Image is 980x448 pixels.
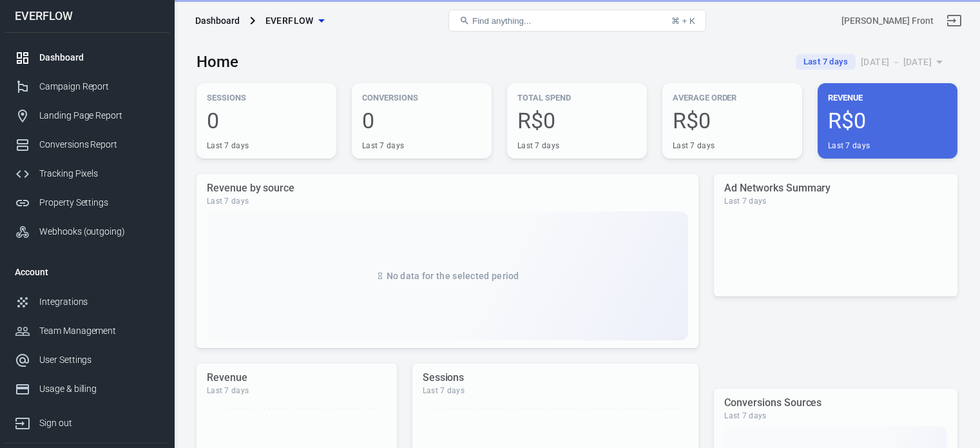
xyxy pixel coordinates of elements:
div: Dashboard [195,14,240,27]
h3: Home [197,53,238,71]
a: Campaign Report [5,72,169,101]
div: Campaign Report [39,80,159,93]
div: Account id: KGa5hiGJ [841,14,934,28]
a: Tracking Pixels [5,159,169,188]
div: Webhooks (outgoing) [39,225,159,239]
div: Landing Page Report [39,109,159,122]
a: Conversions Report [5,130,169,159]
div: Integrations [39,295,159,309]
a: User Settings [5,346,169,375]
a: Sign out [5,404,169,438]
a: Usage & billing [5,375,169,404]
span: Find anything... [472,16,531,26]
div: ⌘ + K [671,16,695,26]
a: Webhooks (outgoing) [5,217,169,246]
li: Account [5,257,169,287]
div: EVERFLOW [5,10,169,22]
div: Usage & billing [39,382,159,396]
div: Dashboard [39,51,159,64]
div: User Settings [39,353,159,367]
a: Dashboard [5,43,169,72]
a: Landing Page Report [5,101,169,130]
div: Sign out [39,416,159,430]
button: EVERFLOW [260,9,329,33]
span: EVERFLOW [265,13,314,29]
a: Integrations [5,287,169,317]
div: Tracking Pixels [39,167,159,180]
div: Property Settings [39,196,159,209]
button: Find anything...⌘ + K [448,10,706,32]
a: Property Settings [5,188,169,217]
div: Conversions Report [39,138,159,151]
a: Sign out [939,5,970,36]
div: Team Management [39,324,159,338]
a: Team Management [5,317,169,346]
